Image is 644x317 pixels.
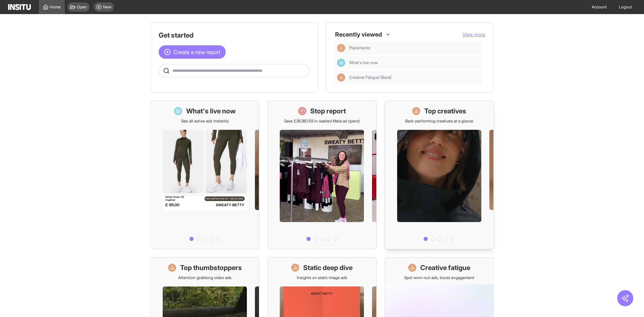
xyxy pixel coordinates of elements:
[349,60,480,65] span: What's live now
[337,44,345,52] div: Insights
[186,106,236,116] h1: What's live now
[337,59,345,67] div: Dashboard
[424,106,466,116] h1: Top creatives
[385,101,494,249] a: Top creativesBest-performing creatives at a glance
[349,75,480,80] span: Creative Fatigue [Beta]
[349,45,480,51] span: Placements
[337,73,345,82] div: Insights
[8,4,31,10] img: Logo
[303,263,353,272] h1: Static deep dive
[463,32,485,37] span: View more
[103,4,111,10] span: New
[284,118,360,124] p: Save £36,180.59 in wasted Meta ad spend
[349,75,391,80] span: Creative Fatigue [Beta]
[180,263,242,272] h1: Top thumbstoppers
[310,106,346,116] h1: Stop report
[349,60,378,65] span: What's live now
[173,48,220,56] span: Create a new report
[150,101,259,249] a: What's live nowSee all active ads instantly
[159,31,310,40] h1: Get started
[349,45,370,51] span: Placements
[178,275,231,280] p: Attention-grabbing video ads
[50,4,61,10] span: Home
[77,4,87,10] span: Open
[159,45,226,59] button: Create a new report
[297,275,347,280] p: Insights on static image ads
[463,31,485,38] button: View more
[181,118,229,124] p: See all active ads instantly
[267,101,376,249] a: Stop reportSave £36,180.59 in wasted Meta ad spend
[405,118,473,124] p: Best-performing creatives at a glance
